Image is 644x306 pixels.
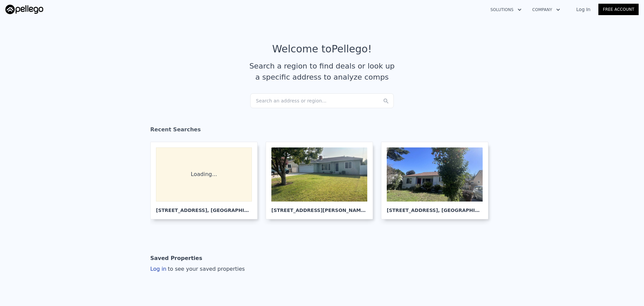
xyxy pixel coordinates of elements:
div: Welcome to Pellego ! [272,43,372,55]
div: Recent Searches [150,120,494,142]
a: Log In [568,6,598,13]
div: [STREET_ADDRESS] , [GEOGRAPHIC_DATA] [156,202,252,214]
a: Free Account [598,4,639,15]
a: Loading... [STREET_ADDRESS], [GEOGRAPHIC_DATA] [150,142,263,219]
div: Loading... [156,147,252,202]
a: [STREET_ADDRESS], [GEOGRAPHIC_DATA] [381,142,494,219]
button: Solutions [485,4,527,16]
div: Search a region to find deals or look up a specific address to analyze comps [247,60,397,83]
button: Company [527,4,566,16]
img: Pellego [5,5,43,14]
div: Log in [150,265,245,273]
a: [STREET_ADDRESS][PERSON_NAME], Chino [266,142,378,219]
div: Search an address or region... [250,93,394,108]
span: to see your saved properties [166,266,245,272]
div: Saved Properties [150,252,202,265]
div: [STREET_ADDRESS] , [GEOGRAPHIC_DATA] [387,202,483,214]
div: [STREET_ADDRESS][PERSON_NAME] , Chino [271,202,367,214]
